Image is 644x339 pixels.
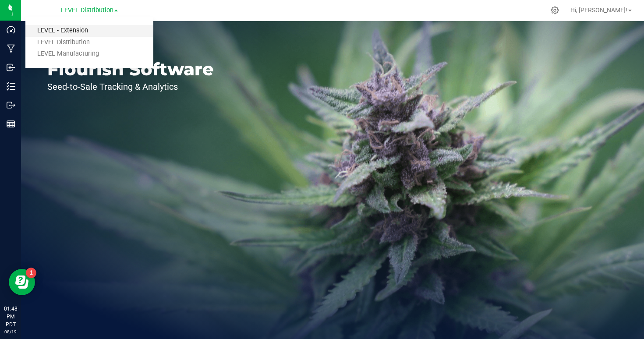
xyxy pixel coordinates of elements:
[4,305,17,328] p: 01:48 PM PDT
[570,7,627,14] span: Hi, [PERSON_NAME]!
[4,328,17,335] p: 08/19
[47,82,214,91] p: Seed-to-Sale Tracking & Analytics
[26,268,36,278] iframe: Resource center unread badge
[47,60,214,78] p: Flourish Software
[25,25,153,37] a: LEVEL - Extension
[7,63,15,72] inline-svg: Inbound
[61,7,113,14] span: LEVEL Distribution
[7,25,15,34] inline-svg: Dashboard
[25,48,153,60] a: LEVEL Manufacturing
[549,6,560,14] div: Manage settings
[9,269,35,295] iframe: Resource center
[7,101,15,109] inline-svg: Outbound
[7,44,15,53] inline-svg: Manufacturing
[7,120,15,128] inline-svg: Reports
[7,82,15,91] inline-svg: Inventory
[25,37,153,49] a: LEVEL Distribution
